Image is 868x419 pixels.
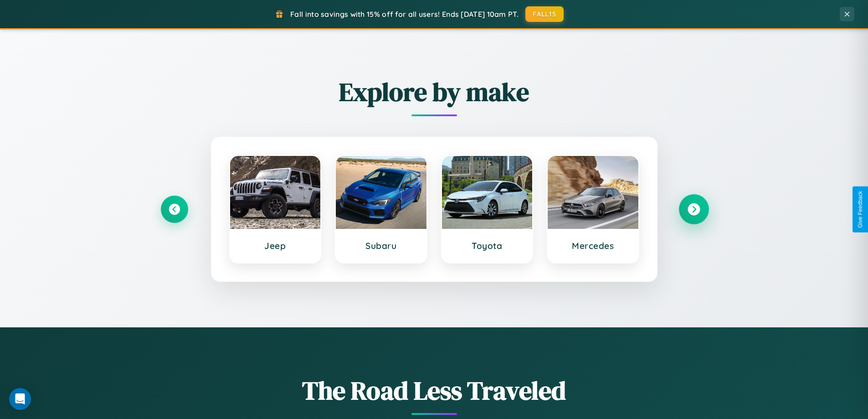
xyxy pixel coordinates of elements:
[451,240,524,251] h3: Toyota
[290,10,519,19] span: Fall into savings with 15% off for all users! Ends [DATE] 10am PT.
[161,74,708,109] h2: Explore by make
[557,240,629,251] h3: Mercedes
[239,240,312,251] h3: Jeep
[161,373,708,408] h1: The Road Less Traveled
[525,6,564,22] button: FALL15
[857,191,863,228] div: Give Feedback
[9,388,31,410] div: Open Intercom Messenger
[345,240,417,251] h3: Subaru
